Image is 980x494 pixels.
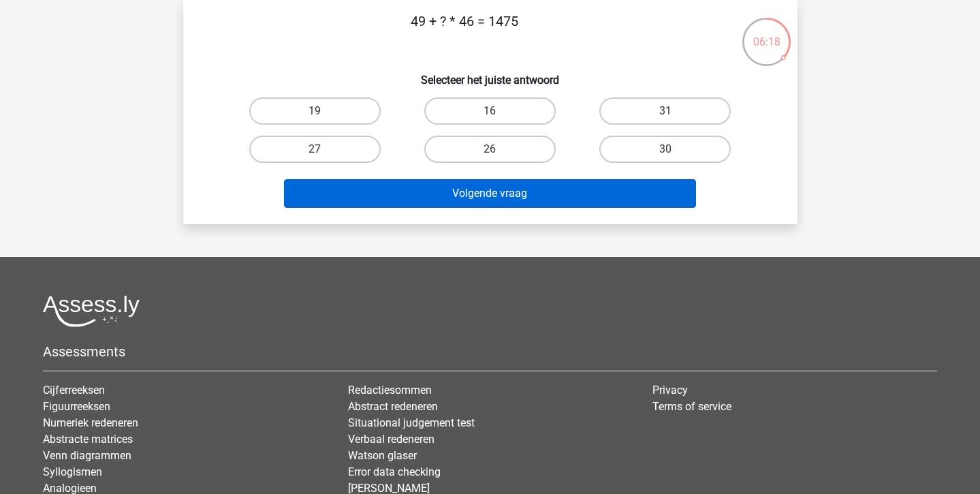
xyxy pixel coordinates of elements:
a: Venn diagrammen [43,449,131,462]
a: Cijferreeksen [43,384,105,397]
a: Abstracte matrices [43,433,133,446]
a: Situational judgement test [348,416,475,429]
h6: Selecteer het juiste antwoord [205,63,776,87]
label: 26 [424,136,556,163]
a: Terms of service [652,400,731,413]
a: Verbaal redeneren [348,433,434,446]
label: 16 [424,97,556,125]
label: 19 [249,97,381,125]
a: Numeriek redeneren [43,416,138,429]
a: Watson glaser [348,449,417,462]
div: 06:18 [741,16,792,50]
a: Figuurreeksen [43,400,110,413]
a: Privacy [652,384,688,397]
h5: Assessments [43,343,937,360]
label: 31 [599,97,731,125]
button: Volgende vraag [284,179,696,208]
img: Assessly logo [43,295,140,327]
label: 30 [599,136,731,163]
p: 49 + ? * 46 = 1475 [205,11,725,52]
a: Error data checking [348,465,441,478]
a: Syllogismen [43,465,102,478]
a: Redactiesommen [348,384,432,397]
a: Abstract redeneren [348,400,438,413]
label: 27 [249,136,381,163]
